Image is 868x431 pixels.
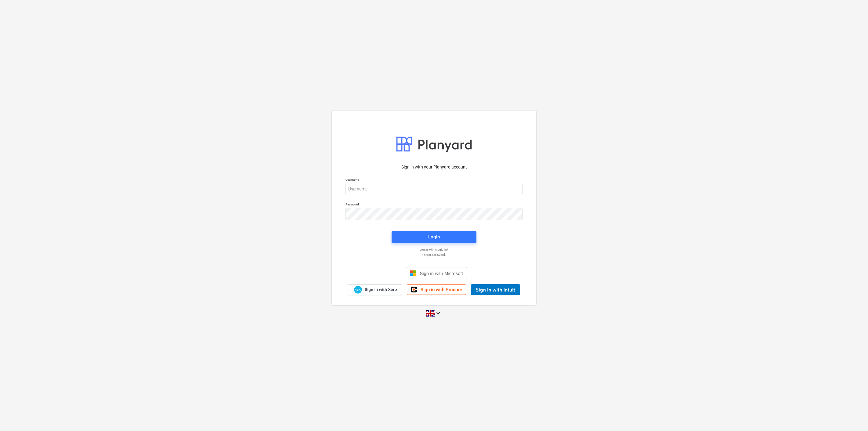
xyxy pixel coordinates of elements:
img: Xero logo [354,286,362,294]
p: Sign in with your Planyard account [345,164,523,170]
p: Username [345,178,523,183]
img: Microsoft logo [410,270,416,276]
a: Sign in with Procore [407,284,466,295]
span: Sign in with Microsoft [420,271,463,276]
a: Sign in with Xero [348,284,402,295]
input: Username [345,183,523,195]
div: Login [428,233,440,241]
i: keyboard_arrow_down [435,310,442,317]
p: Password [345,202,523,208]
span: Sign in with Procore [421,287,462,292]
a: Forgot password? [342,253,526,257]
span: Sign in with Xero [365,287,397,292]
a: Log in with magic link [342,248,526,252]
button: Login [392,231,476,243]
